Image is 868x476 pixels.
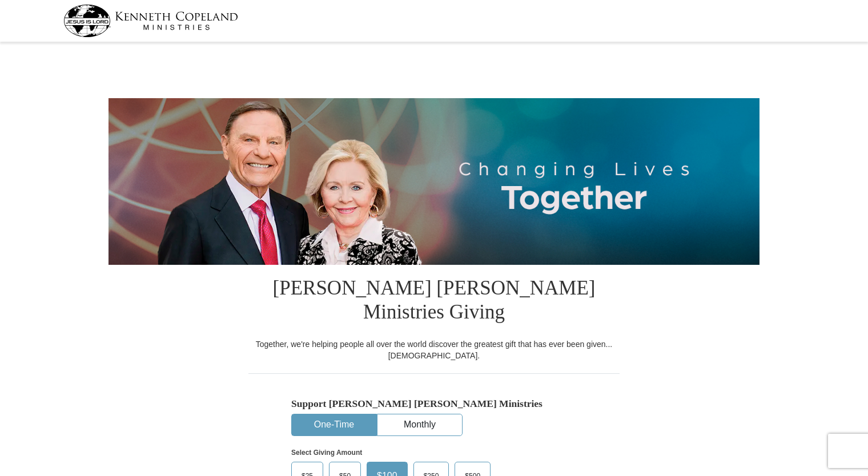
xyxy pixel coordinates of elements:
[63,5,238,37] img: kcm-header-logo.svg
[292,414,376,435] button: One-Time
[248,265,620,338] h1: [PERSON_NAME] [PERSON_NAME] Ministries Giving
[291,449,362,457] strong: Select Giving Amount
[248,338,620,361] div: Together, we're helping people all over the world discover the greatest gift that has ever been g...
[377,414,462,435] button: Monthly
[291,398,577,410] h5: Support [PERSON_NAME] [PERSON_NAME] Ministries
